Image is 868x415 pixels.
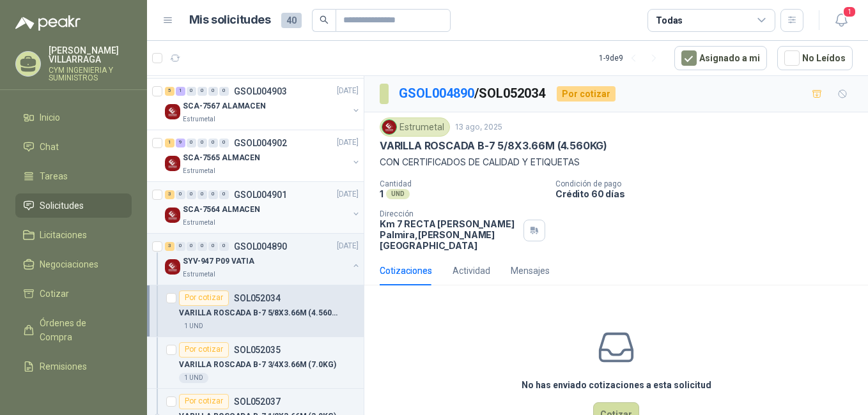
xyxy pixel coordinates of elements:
[15,164,132,188] a: Tareas
[281,13,302,28] span: 40
[165,207,180,223] img: Company Logo
[183,204,260,216] p: SCA-7564 ALMACEN
[777,46,853,70] button: No Leídos
[380,139,607,153] p: VARILLA ROSCADA B-7 5/8X3.66M (4.560KG)
[49,46,132,64] p: [PERSON_NAME] VILLARRAGA
[176,190,185,199] div: 0
[842,6,856,18] span: 1
[15,282,132,306] a: Cotizar
[380,209,518,218] p: Dirección
[165,139,174,147] div: 1
[234,190,287,199] p: GSOL004901
[219,139,229,147] div: 0
[179,394,229,409] div: Por cotizar
[380,218,518,251] p: Km 7 RECTA [PERSON_NAME] Palmira , [PERSON_NAME][GEOGRAPHIC_DATA]
[337,188,359,200] p: [DATE]
[165,242,174,251] div: 3
[49,66,132,82] p: CYM INGENIERIA Y SUMINISTROS
[183,166,215,176] p: Estrumetal
[40,359,87,373] span: Remisiones
[176,139,185,147] div: 9
[165,135,361,176] a: 1 9 0 0 0 0 GSOL004902[DATE] Company LogoSCA-7565 ALMACENEstrumetal
[147,285,364,337] a: Por cotizarSOL052034VARILLA ROSCADA B-7 5/8X3.66M (4.560KG)1 UND
[183,218,215,228] p: Estrumetal
[219,87,229,96] div: 0
[380,155,853,169] p: CON CERTIFICADOS DE CALIDAD Y ETIQUETAS
[40,199,84,213] span: Solicitudes
[40,140,59,154] span: Chat
[320,15,329,24] span: search
[555,179,863,188] p: Condición de pago
[208,87,218,96] div: 0
[830,9,853,32] button: 1
[208,139,218,147] div: 0
[187,87,196,96] div: 0
[183,269,215,280] p: Estrumetal
[219,242,229,251] div: 0
[208,242,218,251] div: 0
[165,187,361,228] a: 3 0 0 0 0 0 GSOL004901[DATE] Company LogoSCA-7564 ALMACENEstrumetal
[183,100,266,112] p: SCA-7567 ALAMACEN
[165,190,174,199] div: 3
[179,290,229,306] div: Por cotizar
[40,316,120,344] span: Órdenes de Compra
[380,264,432,278] div: Cotizaciones
[183,152,260,164] p: SCA-7565 ALMACEN
[15,354,132,379] a: Remisiones
[522,378,711,392] h3: No has enviado cotizaciones a esta solicitud
[40,257,98,271] span: Negociaciones
[165,259,180,275] img: Company Logo
[165,87,174,96] div: 5
[179,321,208,331] div: 1 UND
[15,105,132,130] a: Inicio
[234,294,281,303] p: SOL052034
[234,139,287,147] p: GSOL004902
[453,264,490,278] div: Actividad
[337,240,359,252] p: [DATE]
[656,13,683,27] div: Todas
[40,228,87,242] span: Licitaciones
[674,46,767,70] button: Asignado a mi
[399,84,546,103] p: / SOL052034
[15,193,132,218] a: Solicitudes
[176,242,185,251] div: 0
[382,120,396,134] img: Company Logo
[198,242,207,251] div: 0
[234,397,281,406] p: SOL052037
[380,117,450,137] div: Estrumetal
[380,179,545,188] p: Cantidad
[555,188,863,199] p: Crédito 60 días
[208,190,218,199] div: 0
[15,384,132,408] a: Configuración
[147,337,364,389] a: Por cotizarSOL052035VARILLA ROSCADA B-7 3/4X3.66M (7.0KG)1 UND
[557,86,616,102] div: Por cotizar
[198,139,207,147] div: 0
[198,87,207,96] div: 0
[187,139,196,147] div: 0
[15,311,132,349] a: Órdenes de Compra
[399,86,474,101] a: GSOL004890
[234,242,287,251] p: GSOL004890
[165,84,361,124] a: 5 1 0 0 0 0 GSOL004903[DATE] Company LogoSCA-7567 ALAMACENEstrumetal
[165,156,180,171] img: Company Logo
[40,169,68,183] span: Tareas
[176,87,185,96] div: 1
[179,342,229,358] div: Por cotizar
[183,114,215,124] p: Estrumetal
[183,255,254,268] p: SYV-947 P09 VATIA
[187,190,196,199] div: 0
[234,345,281,354] p: SOL052035
[198,190,207,199] div: 0
[165,104,180,119] img: Company Logo
[165,239,361,280] a: 3 0 0 0 0 0 GSOL004890[DATE] Company LogoSYV-947 P09 VATIAEstrumetal
[187,242,196,251] div: 0
[15,252,132,276] a: Negociaciones
[189,11,271,29] h1: Mis solicitudes
[219,190,229,199] div: 0
[40,110,60,124] span: Inicio
[179,373,208,383] div: 1 UND
[15,15,81,31] img: Logo peakr
[386,189,410,199] div: UND
[15,135,132,159] a: Chat
[599,48,664,68] div: 1 - 9 de 9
